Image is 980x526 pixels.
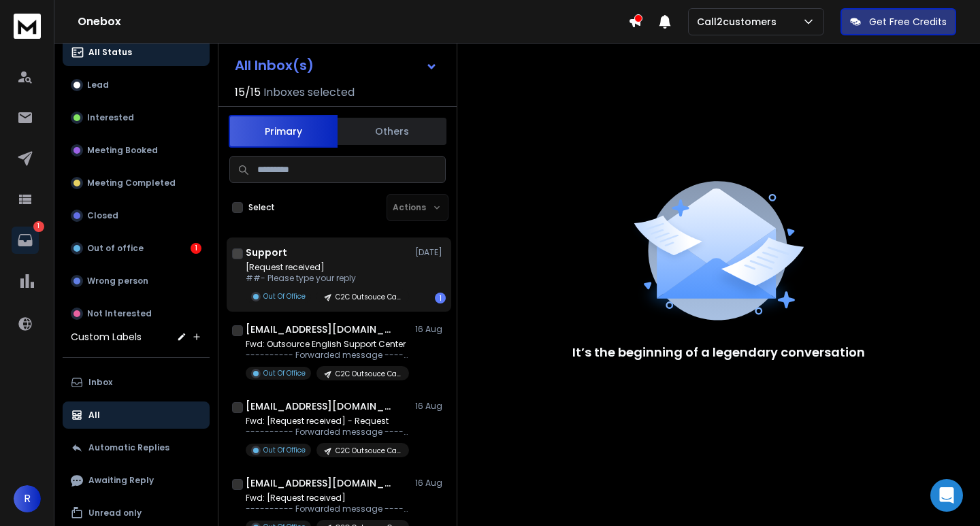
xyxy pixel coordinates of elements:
[246,323,395,336] h1: [EMAIL_ADDRESS][DOMAIN_NAME]
[246,339,409,350] p: Fwd: Outsource English Support Center
[63,137,210,164] button: Meeting Booked
[88,47,132,58] p: All Status
[87,145,158,156] p: Meeting Booked
[263,368,306,378] p: Out Of Office
[246,246,287,259] h1: Support
[14,485,41,512] button: R
[263,445,306,455] p: Out Of Office
[572,343,865,362] p: It’s the beginning of a legendary conversation
[191,243,201,254] div: 1
[78,14,628,30] h1: Onebox
[88,410,100,421] p: All
[63,467,210,494] button: Awaiting Reply
[88,508,142,519] p: Unread only
[12,227,39,254] a: 1
[63,235,210,262] button: Out of office1
[63,401,210,429] button: All
[63,71,210,99] button: Lead
[63,369,210,396] button: Inbox
[415,324,446,335] p: 16 Aug
[235,59,314,72] h1: All Inbox(s)
[63,267,210,295] button: Wrong person
[246,493,409,504] p: Fwd: [Request received]
[869,15,947,29] p: Get Free Credits
[63,39,210,66] button: All Status
[415,401,446,412] p: 16 Aug
[263,291,306,301] p: Out Of Office
[246,399,395,413] h1: [EMAIL_ADDRESS][DOMAIN_NAME]
[248,202,275,213] label: Select
[87,276,148,286] p: Wrong person
[63,202,210,229] button: Closed
[88,377,112,388] p: Inbox
[246,273,409,284] p: ##- Please type your reply
[87,210,118,221] p: Closed
[235,84,261,101] span: 15 / 15
[87,178,176,188] p: Meeting Completed
[14,14,41,39] img: logo
[63,169,210,197] button: Meeting Completed
[246,416,409,427] p: Fwd: [Request received] - Request
[263,84,355,101] h3: Inboxes selected
[246,262,409,273] p: [Request received]
[87,308,152,319] p: Not Interested
[229,115,338,148] button: Primary
[246,504,409,514] p: ---------- Forwarded message --------- From: [GEOGRAPHIC_DATA]
[435,293,446,303] div: 1
[88,475,154,486] p: Awaiting Reply
[63,300,210,327] button: Not Interested
[336,292,401,302] p: C2C Outsouce Call Center 2025
[87,112,134,123] p: Interested
[246,476,395,490] h1: [EMAIL_ADDRESS][DOMAIN_NAME]
[88,442,169,453] p: Automatic Replies
[697,15,782,29] p: Call2customers
[63,434,210,461] button: Automatic Replies
[87,80,109,91] p: Lead
[63,104,210,131] button: Interested
[930,479,963,512] div: Open Intercom Messenger
[840,8,956,35] button: Get Free Credits
[338,116,446,146] button: Others
[336,446,401,456] p: C2C Outsouce Call Center 2025
[246,427,409,438] p: ---------- Forwarded message --------- From: Coder
[33,221,44,232] p: 1
[224,52,448,79] button: All Inbox(s)
[415,478,446,489] p: 16 Aug
[415,247,446,258] p: [DATE]
[246,350,409,361] p: ---------- Forwarded message --------- From: The
[71,330,142,344] h3: Custom Labels
[336,369,401,379] p: C2C Outsouce Call Center 2025
[87,243,144,254] p: Out of office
